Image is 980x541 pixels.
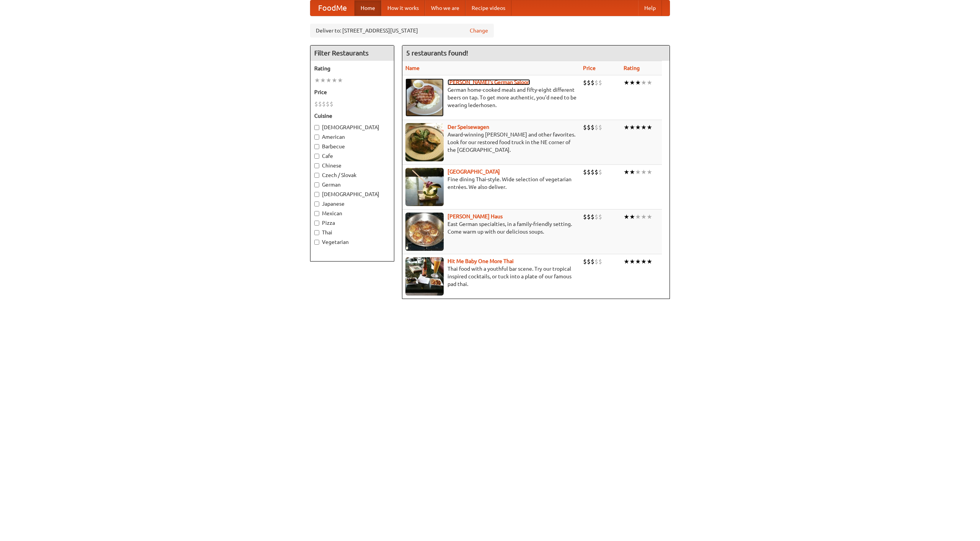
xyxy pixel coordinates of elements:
a: [PERSON_NAME]'s German Saloon [448,79,530,85]
img: kohlhaus.jpg [405,213,444,251]
li: ★ [647,78,652,87]
h5: Cuisine [314,112,390,120]
li: $ [583,168,587,176]
li: ★ [624,257,629,266]
input: Barbecue [314,144,319,149]
label: Czech / Slovak [314,171,390,179]
input: Japanese [314,201,319,206]
b: Der Speisewagen [448,124,489,130]
li: ★ [629,78,635,87]
li: $ [598,123,602,132]
li: ★ [647,257,652,266]
li: $ [598,168,602,176]
li: ★ [629,168,635,176]
p: Fine dining Thai-style. Wide selection of vegetarian entrées. We also deliver. [405,175,577,191]
li: $ [598,78,602,87]
li: $ [591,257,595,266]
a: Name [405,65,420,71]
img: satay.jpg [405,168,444,206]
li: ★ [641,213,647,221]
label: Vegetarian [314,238,390,246]
li: $ [583,213,587,221]
a: FoodMe [310,0,354,16]
a: Help [638,0,662,16]
input: Thai [314,230,319,235]
a: [PERSON_NAME] Haus [448,213,503,219]
input: Czech / Slovak [314,173,319,178]
label: [DEMOGRAPHIC_DATA] [314,123,390,131]
li: $ [587,213,591,221]
input: American [314,135,319,140]
ng-pluralize: 5 restaurants found! [406,49,468,57]
li: ★ [624,78,629,87]
li: $ [595,168,598,176]
li: ★ [647,168,652,176]
li: ★ [629,123,635,132]
li: ★ [629,213,635,221]
li: $ [587,78,591,87]
a: Change [470,27,488,34]
li: ★ [647,123,652,132]
li: ★ [629,257,635,266]
li: $ [583,123,587,132]
li: ★ [635,123,641,132]
img: speisewagen.jpg [405,123,444,161]
input: [DEMOGRAPHIC_DATA] [314,125,319,130]
li: ★ [320,76,326,84]
li: $ [587,168,591,176]
li: ★ [635,257,641,266]
label: [DEMOGRAPHIC_DATA] [314,190,390,198]
input: Mexican [314,211,319,216]
input: [DEMOGRAPHIC_DATA] [314,192,319,197]
a: Rating [624,65,640,71]
p: Award-winning [PERSON_NAME] and other favorites. Look for our restored food truck in the NE corne... [405,131,577,154]
p: German home-cooked meals and fifty-eight different beers on tap. To get more authentic, you'd nee... [405,86,577,109]
li: ★ [326,76,332,84]
p: Thai food with a youthful bar scene. Try our tropical inspired cocktails, or tuck into a plate of... [405,265,577,288]
li: ★ [624,213,629,221]
h5: Rating [314,65,390,72]
li: ★ [635,213,641,221]
a: Hit Me Baby One More Thai [448,258,514,264]
input: Chinese [314,163,319,168]
li: ★ [641,78,647,87]
li: $ [598,213,602,221]
li: $ [314,100,318,108]
a: How it works [381,0,425,16]
label: Pizza [314,219,390,227]
li: ★ [624,123,629,132]
li: $ [595,78,598,87]
li: $ [591,168,595,176]
li: $ [591,78,595,87]
li: $ [591,123,595,132]
a: Price [583,65,596,71]
h5: Price [314,88,390,96]
li: ★ [641,257,647,266]
li: $ [322,100,326,108]
h4: Filter Restaurants [310,45,394,61]
a: Recipe videos [465,0,511,16]
img: esthers.jpg [405,78,444,117]
li: ★ [337,76,343,84]
label: Mexican [314,210,390,217]
input: Vegetarian [314,240,319,245]
li: ★ [314,76,320,84]
li: $ [595,257,598,266]
li: $ [587,123,591,132]
li: ★ [635,78,641,87]
input: Pizza [314,221,319,226]
li: $ [318,100,322,108]
a: [GEOGRAPHIC_DATA] [448,169,500,175]
label: German [314,181,390,188]
a: Who we are [425,0,465,16]
li: $ [598,257,602,266]
label: Cafe [314,152,390,160]
input: Cafe [314,154,319,159]
img: babythai.jpg [405,257,444,296]
li: ★ [332,76,337,84]
li: ★ [647,213,652,221]
li: $ [587,257,591,266]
